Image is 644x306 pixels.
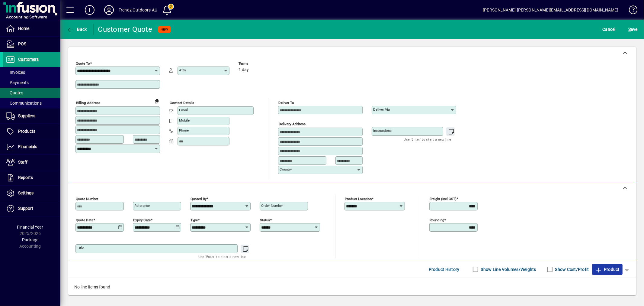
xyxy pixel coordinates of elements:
a: Reports [3,170,60,185]
button: Add [80,5,99,15]
mat-label: Deliver via [373,107,390,112]
a: Financials [3,139,60,155]
span: Reports [18,175,33,180]
mat-label: Attn [179,68,186,72]
mat-label: Quoted by [191,197,207,201]
mat-label: Rounding [430,218,444,222]
span: Product [595,265,620,274]
span: Suppliers [18,113,35,118]
span: Home [18,26,29,31]
span: Support [18,206,33,211]
mat-label: Quote number [76,197,98,201]
label: Show Cost/Profit [554,266,589,272]
span: S [628,27,631,32]
span: Invoices [6,70,25,75]
button: Save [627,24,639,35]
mat-label: Quote date [76,218,93,222]
mat-label: Reference [134,203,150,208]
span: 1 day [239,67,249,72]
mat-label: Instructions [373,129,392,133]
mat-label: Status [260,218,270,222]
a: Support [3,201,60,216]
div: [PERSON_NAME] [PERSON_NAME][EMAIL_ADDRESS][DOMAIN_NAME] [483,5,618,15]
a: Payments [3,77,60,88]
mat-label: Order number [261,203,283,208]
a: Invoices [3,67,60,77]
span: Package [22,237,38,242]
span: Quotes [6,90,23,95]
button: Cancel [601,24,617,35]
span: ave [628,24,638,34]
mat-label: Freight (incl GST) [430,197,457,201]
span: Settings [18,190,34,195]
mat-label: Title [77,246,84,250]
span: Financial Year [17,225,43,229]
mat-label: Country [280,167,292,171]
span: Payments [6,80,29,85]
a: Settings [3,186,60,201]
button: Product [592,264,623,275]
a: Suppliers [3,109,60,124]
a: Products [3,124,60,139]
span: Products [18,129,35,134]
span: Product History [429,265,460,274]
mat-label: Quote To [76,61,90,66]
mat-label: Expiry date [133,218,151,222]
mat-label: Email [179,108,188,112]
mat-label: Mobile [179,118,190,122]
a: Home [3,21,60,36]
button: Copy to Delivery address [152,96,162,106]
div: Customer Quote [98,24,152,34]
mat-label: Product location [345,197,372,201]
a: Staff [3,155,60,170]
span: Customers [18,57,39,62]
a: Communications [3,98,60,108]
span: Communications [6,101,42,106]
button: Back [65,24,88,35]
a: POS [3,37,60,52]
label: Show Line Volumes/Weights [480,266,536,272]
span: POS [18,41,26,46]
a: Quotes [3,88,60,98]
mat-label: Phone [179,128,189,132]
mat-hint: Use 'Enter' to start a new line [404,136,451,143]
span: Terms [239,62,275,66]
a: Knowledge Base [624,1,636,21]
button: Profile [99,5,119,15]
div: No line items found [68,278,636,296]
mat-label: Deliver To [278,101,294,105]
div: Trendz Outdoors AU [119,5,157,15]
button: Product History [426,264,462,275]
app-page-header-button: Back [60,24,94,35]
span: NEW [161,28,168,31]
span: Back [67,27,87,32]
mat-hint: Use 'Enter' to start a new line [198,253,246,260]
span: Staff [18,160,27,164]
mat-label: Type [191,218,198,222]
span: Cancel [603,24,616,34]
span: Financials [18,144,37,149]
